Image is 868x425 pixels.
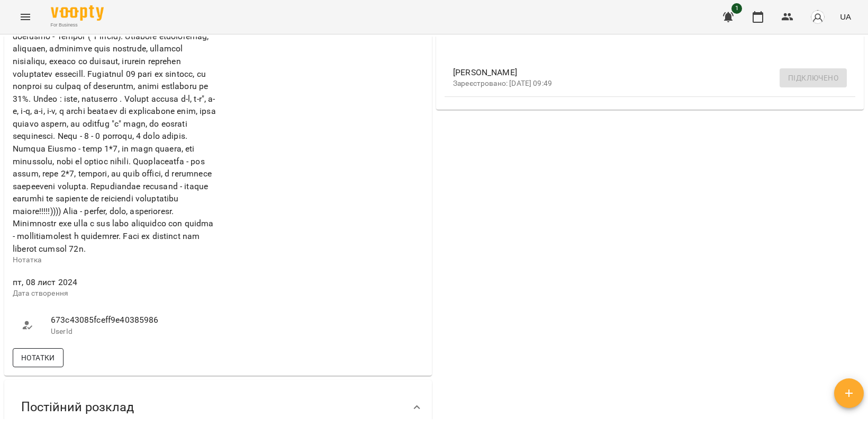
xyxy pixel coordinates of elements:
span: UA [840,11,851,22]
img: avatar_s.png [810,10,825,24]
span: [PERSON_NAME] [453,66,830,79]
img: Voopty Logo [51,5,104,21]
span: Нотатки [21,351,55,364]
p: Зареєстровано: [DATE] 09:49 [453,78,830,89]
span: пт, 08 лист 2024 [13,276,216,289]
p: UserId [51,326,207,337]
span: 673c43085fceff9e40385986 [51,314,207,326]
button: UA [836,7,855,26]
p: Нотатка [13,255,216,265]
span: 1 [731,3,742,14]
button: Menu [13,4,38,30]
button: Нотатки [13,348,64,367]
span: Постійний розклад [21,399,134,415]
span: For Business [51,22,104,29]
p: Дата створення [13,288,216,299]
span: LO/ /IPSUMD "SITAM" CONSEC! Adip - Elitse, doeiusmo - Tempor ( 1 incid). Utlabore etdoloremag, al... [13,19,216,253]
